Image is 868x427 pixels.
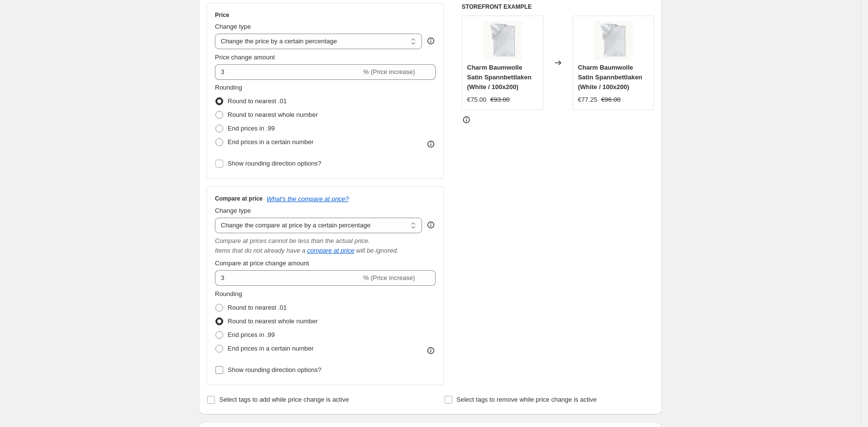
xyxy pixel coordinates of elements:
[228,111,318,118] span: Round to nearest whole number
[215,84,242,91] span: Rounding
[490,95,510,105] strike: €93.00
[462,3,654,11] h6: STOREFRONT EXAMPLE
[228,138,313,146] span: End prices in a certain number
[228,97,287,105] span: Round to nearest .01
[215,270,361,286] input: -15
[228,345,313,352] span: End prices in a certain number
[215,64,361,80] input: -15
[426,220,436,230] div: help
[483,21,522,60] img: 3a58951a-fa11-42a7-94b2-4fa36eefaf76_80x.jpg
[215,23,251,30] span: Change type
[363,274,415,281] span: % (Price increase)
[215,247,306,254] i: Items that do not already have a
[219,396,349,403] span: Select tags to add while price change is active
[307,247,354,254] button: compare at price
[228,366,321,373] span: Show rounding direction options?
[215,54,275,61] span: Price change amount
[601,95,620,105] strike: €96.00
[228,160,321,167] span: Show rounding direction options?
[215,195,263,203] h3: Compare at price
[228,317,318,325] span: Round to nearest whole number
[457,396,597,403] span: Select tags to remove while price change is active
[363,68,415,75] span: % (Price increase)
[267,195,349,203] button: What's the compare at price?
[228,331,275,338] span: End prices in .99
[467,95,486,105] div: €75.00
[228,304,287,311] span: Round to nearest .01
[215,207,251,214] span: Change type
[215,11,229,19] h3: Price
[578,95,598,105] div: €77.25
[215,260,309,267] span: Compare at price change amount
[215,290,242,297] span: Rounding
[228,125,275,132] span: End prices in .99
[578,64,642,91] span: Charm Baumwolle Satin Spannbettlaken (White / 100x200)
[356,247,399,254] i: will be ignored.
[594,21,633,60] img: 3a58951a-fa11-42a7-94b2-4fa36eefaf76_80x.jpg
[426,36,436,46] div: help
[467,64,531,91] span: Charm Baumwolle Satin Spannbettlaken (White / 100x200)
[215,237,370,244] i: Compare at prices cannot be less than the actual price.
